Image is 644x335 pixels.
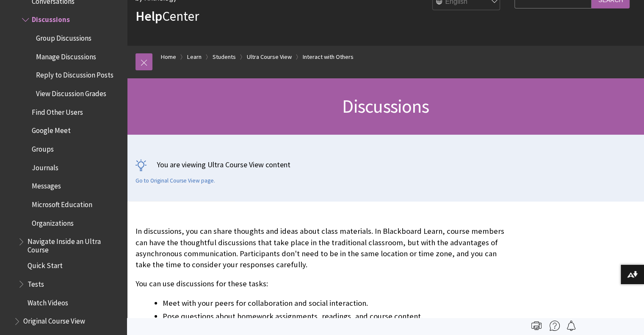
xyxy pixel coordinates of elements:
img: More help [550,321,560,331]
a: Students [213,52,236,62]
a: Home [161,52,176,62]
img: Follow this page [566,321,576,331]
a: Ultra Course View [247,52,292,62]
p: In discussions, you can share thoughts and ideas about class materials. In Blackboard Learn, cour... [135,226,510,270]
img: Print [531,321,542,331]
span: Groups [32,142,54,153]
span: Discussions [32,13,70,24]
p: You can use discussions for these tasks: [135,278,510,289]
li: Pose questions about homework assignments, readings, and course content. [163,310,510,322]
span: Navigate Inside an Ultra Course [28,235,121,255]
strong: Help [135,8,162,25]
a: HelpCenter [135,8,199,25]
a: Go to Original Course View page. [135,177,215,185]
span: Manage Discussions [36,50,96,61]
li: Meet with your peers for collaboration and social interaction. [163,297,510,309]
a: Learn [187,52,202,62]
span: Discussions [342,94,428,118]
span: Microsoft Education [32,197,92,209]
span: Reply to Discussion Posts [36,68,113,80]
span: Messages [32,179,61,191]
a: Interact with Others [303,52,354,62]
span: Watch Videos [28,296,68,307]
span: Google Meet [32,124,71,135]
span: Organizations [32,216,74,227]
span: Journals [32,161,58,172]
span: Find Other Users [32,105,83,116]
span: Tests [28,277,44,288]
span: Quick Start [28,259,63,270]
span: Original Course View [23,314,85,326]
span: Group Discussions [36,31,91,42]
span: View Discussion Grades [36,86,106,98]
p: You are viewing Ultra Course View content [135,159,636,170]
